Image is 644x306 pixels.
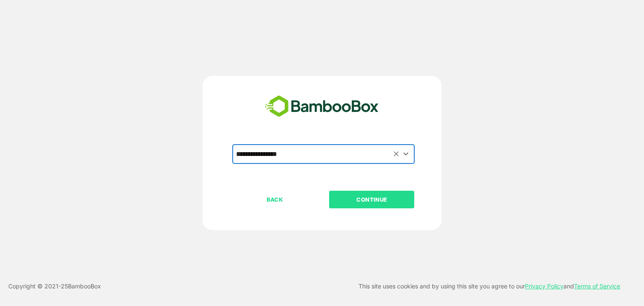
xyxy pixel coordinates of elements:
[233,195,317,204] p: BACK
[400,148,412,160] button: Open
[358,281,620,291] p: This site uses cookies and by using this site you agree to our and
[574,283,620,290] a: Terms of Service
[392,149,401,159] button: Clear
[232,191,317,208] button: BACK
[260,93,383,120] img: bamboobox
[8,281,101,291] p: Copyright © 2021- 25 BambooBox
[330,195,414,204] p: CONTINUE
[525,283,563,290] a: Privacy Policy
[329,191,414,208] button: CONTINUE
